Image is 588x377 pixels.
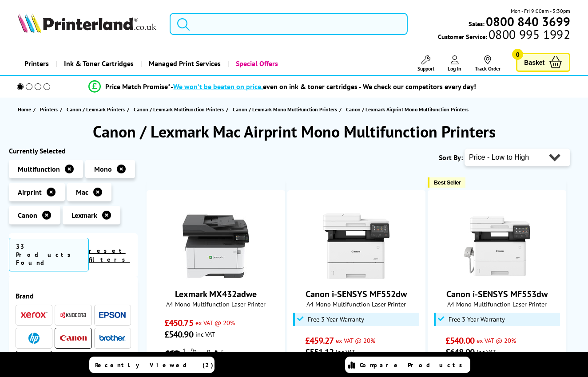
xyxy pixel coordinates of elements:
[64,52,134,75] span: Ink & Toner Cartridges
[308,316,364,323] span: Free 3 Year Warranty
[516,53,570,72] a: Basket 0
[9,121,579,142] h1: Canon / Lexmark Mac Airprint Mono Multifunction Printers
[233,105,337,114] span: Canon / Lexmark Mono Multifunction Printers
[345,357,470,373] a: Compare Products
[18,211,37,220] span: Canon
[72,211,97,220] span: Lexmark
[477,336,516,345] span: ex VAT @ 20%
[164,347,267,363] li: 1.9p per mono page
[173,82,263,91] span: We won’t be beaten on price,
[18,105,33,114] a: Home
[306,288,407,300] a: Canon i-SENSYS MF552dw
[346,106,469,113] span: Canon / Lexmark Airprint Mono Multifunction Printers
[485,17,570,26] a: 0800 840 3699
[448,55,461,72] a: Log In
[434,179,461,186] span: Best Seller
[417,65,434,72] span: Support
[140,52,227,75] a: Managed Print Services
[305,335,334,346] span: £459.27
[89,247,130,263] a: reset filters
[40,105,60,114] a: Printers
[360,361,467,369] span: Compare Products
[487,30,570,39] span: 0800 995 1992
[446,288,548,300] a: Canon i-SENSYS MF553dw
[445,346,474,358] span: £648.00
[323,213,389,279] img: Canon i-SENSYS MF552dw
[171,82,476,91] div: - even on ink & toner cartridges - We check our competitors every day!
[18,13,156,33] img: Printerland Logo
[21,333,48,344] a: HP
[89,357,215,373] a: Recently Viewed (2)
[56,52,140,75] a: Ink & Toner Cartridges
[336,348,355,356] span: inc VAT
[18,188,42,196] span: Airprint
[94,165,112,173] span: Mono
[233,105,339,114] a: Canon / Lexmark Mono Multifunction Printers
[9,146,138,155] div: Currently Selected
[477,348,496,356] span: inc VAT
[21,312,48,318] img: Xerox
[475,55,501,72] a: Track Order
[40,105,58,114] span: Printers
[164,329,193,340] span: £540.90
[433,300,561,308] span: A4 Mono Multifunction Laser Printer
[21,310,48,321] a: Xerox
[449,316,505,323] span: Free 3 Year Warranty
[195,330,215,338] span: inc VAT
[105,82,171,91] span: Price Match Promise*
[60,335,87,341] img: Canon
[60,312,87,318] img: Kyocera
[323,272,389,281] a: Canon i-SENSYS MF552dw
[512,49,523,60] span: 0
[292,300,421,308] span: A4 Mono Multifunction Laser Printer
[134,105,226,114] a: Canon / Lexmark Multifunction Printers
[28,333,40,344] img: HP
[151,300,280,308] span: A4 Mono Multifunction Laser Printer
[438,30,570,41] span: Customer Service:
[9,238,89,271] span: 33 Products Found
[18,52,56,75] a: Printers
[175,288,257,300] a: Lexmark MX432adwe
[511,7,570,15] span: Mon - Fri 9:00am - 5:30pm
[67,105,125,114] span: Canon / Lexmark Printers
[195,318,235,327] span: ex VAT @ 20%
[99,310,126,321] a: Epson
[99,312,126,318] img: Epson
[183,213,249,279] img: Lexmark MX432adwe
[99,335,126,341] img: Brother
[4,79,560,94] li: modal_Promise
[305,346,334,358] span: £551.12
[428,177,465,188] button: Best Seller
[76,188,88,196] span: Mac
[99,333,126,344] a: Brother
[439,153,463,162] span: Sort By:
[227,52,285,75] a: Special Offers
[164,317,193,329] span: £450.75
[16,291,131,300] span: Brand
[60,310,87,321] a: Kyocera
[67,105,127,114] a: Canon / Lexmark Printers
[469,20,485,28] span: Sales:
[60,333,87,344] a: Canon
[18,165,60,173] span: Multifunction
[417,55,434,72] a: Support
[448,65,461,72] span: Log In
[95,361,214,369] span: Recently Viewed (2)
[486,13,570,30] b: 0800 840 3699
[18,13,159,35] a: Printerland Logo
[183,272,249,281] a: Lexmark MX432adwe
[336,336,375,345] span: ex VAT @ 20%
[464,213,530,279] img: Canon i-SENSYS MF553dw
[524,56,544,68] span: Basket
[134,105,224,114] span: Canon / Lexmark Multifunction Printers
[445,335,474,346] span: £540.00
[464,272,530,281] a: Canon i-SENSYS MF553dw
